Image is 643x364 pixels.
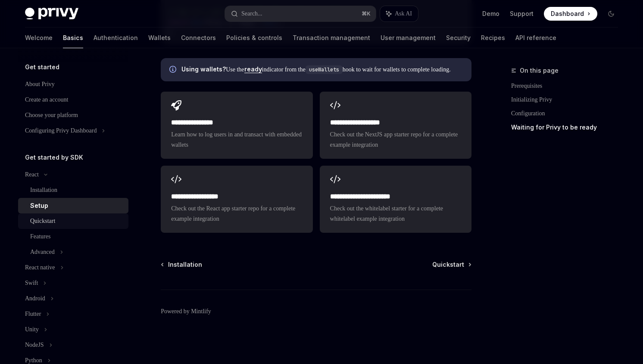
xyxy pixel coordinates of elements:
[511,120,625,134] a: Waiting for Privy to be ready
[515,28,556,48] a: API reference
[18,229,128,244] a: Features
[226,28,282,48] a: Policies & controls
[604,7,618,21] button: Toggle dark mode
[171,130,302,150] span: Learn how to log users in and transact with embedded wallets
[446,28,471,48] a: Security
[18,198,128,213] a: Setup
[25,62,59,72] h5: Get started
[181,65,226,73] strong: Using wallets?
[63,28,83,48] a: Basics
[162,260,202,269] a: Installation
[432,260,464,269] span: Quickstart
[395,9,412,18] span: Ask AI
[18,108,128,123] a: Choose your platform
[94,28,138,48] a: Authentication
[18,92,128,108] a: Create an account
[25,28,53,48] a: Welcome
[25,126,97,136] div: Configuring Privy Dashboard
[511,107,625,120] a: Configuration
[244,65,262,73] a: ready
[161,166,312,233] a: **** **** **** ***Check out the React app starter repo for a complete example integration
[25,340,44,350] div: NodeJS
[18,182,128,198] a: Installation
[25,278,38,288] div: Swift
[30,247,55,257] div: Advanced
[482,9,499,18] a: Demo
[18,77,128,92] a: About Privy
[481,28,505,48] a: Recipes
[320,166,471,233] a: **** **** **** **** ***Check out the whitelabel starter for a complete whitelabel example integra...
[381,28,436,48] a: User management
[169,66,178,74] svg: Info
[330,130,461,150] span: Check out the NextJS app starter repo for a complete example integration
[25,79,55,89] div: About Privy
[362,10,371,17] span: ⌘ K
[30,201,48,211] div: Setup
[241,9,262,19] div: Search...
[330,204,461,224] span: Check out the whitelabel starter for a complete whitelabel example integration
[25,152,83,163] h5: Get started by SDK
[380,6,418,22] button: Ask AI
[18,213,128,229] a: Quickstart
[25,324,39,335] div: Unity
[30,231,50,242] div: Features
[25,170,39,180] div: React
[168,260,202,269] span: Installation
[181,28,216,48] a: Connectors
[520,65,559,76] span: On this page
[320,92,471,159] a: **** **** **** ****Check out the NextJS app starter repo for a complete example integration
[30,185,57,195] div: Installation
[148,28,171,48] a: Wallets
[25,309,41,319] div: Flutter
[225,6,376,22] button: Search...⌘K
[171,204,302,224] span: Check out the React app starter repo for a complete example integration
[293,28,370,48] a: Transaction management
[551,9,584,18] span: Dashboard
[161,92,312,159] a: **** **** **** *Learn how to log users in and transact with embedded wallets
[25,293,45,304] div: Android
[306,65,343,74] code: useWallets
[510,9,534,18] a: Support
[161,307,211,316] a: Powered by Mintlify
[25,262,55,273] div: React native
[30,216,55,226] div: Quickstart
[544,7,597,21] a: Dashboard
[25,110,78,120] div: Choose your platform
[181,65,463,74] span: Use the indicator from the hook to wait for wallets to complete loading.
[25,95,68,105] div: Create an account
[25,8,78,20] img: dark logo
[511,93,625,107] a: Initializing Privy
[511,79,625,93] a: Prerequisites
[432,260,471,269] a: Quickstart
